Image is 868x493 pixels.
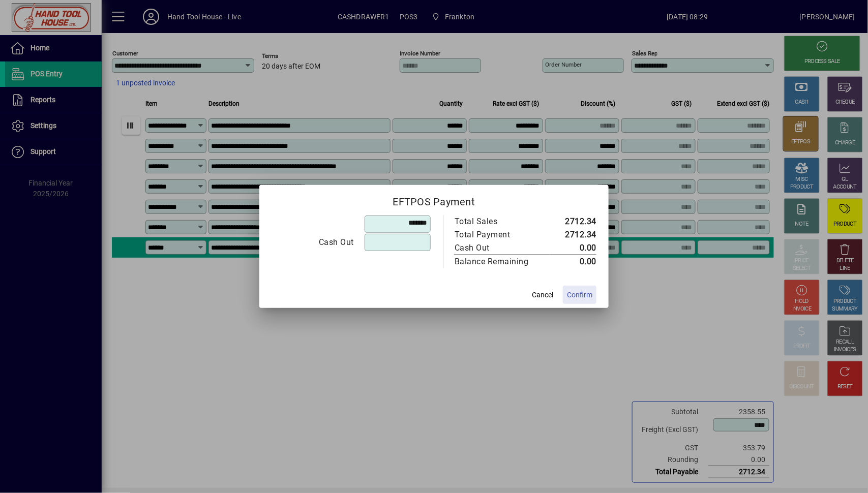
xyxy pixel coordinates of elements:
[454,228,550,241] td: Total Payment
[259,185,609,214] h2: EFTPOS Payment
[550,255,596,269] td: 0.00
[550,215,596,228] td: 2712.34
[526,286,559,304] button: Cancel
[454,215,550,228] td: Total Sales
[550,228,596,241] td: 2712.34
[550,241,596,255] td: 0.00
[455,242,540,254] div: Cash Out
[532,290,553,300] span: Cancel
[455,256,540,268] div: Balance Remaining
[563,286,596,304] button: Confirm
[272,236,354,249] div: Cash Out
[567,290,592,300] span: Confirm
